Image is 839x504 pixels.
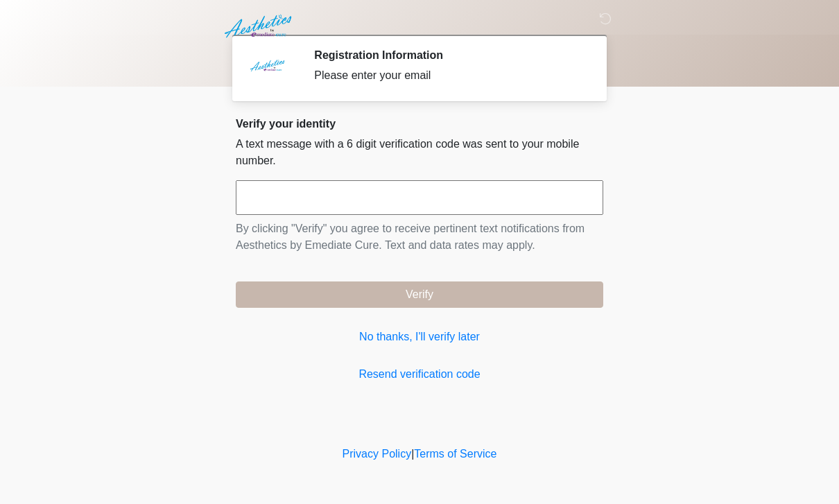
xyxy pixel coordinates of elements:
a: Privacy Policy [343,448,412,460]
div: Please enter your email [314,67,582,84]
a: No thanks, I'll verify later [236,329,603,345]
img: Agent Avatar [246,49,288,90]
p: By clicking "Verify" you agree to receive pertinent text notifications from Aesthetics by Emediat... [236,220,603,254]
p: A text message with a 6 digit verification code was sent to your mobile number. [236,136,603,169]
h2: Verify your identity [236,117,603,130]
button: Verify [236,281,603,308]
a: Terms of Service [414,448,496,460]
h2: Registration Information [314,49,582,62]
a: | [411,448,414,460]
img: Aesthetics by Emediate Cure Logo [222,10,297,42]
a: Resend verification code [236,366,603,383]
